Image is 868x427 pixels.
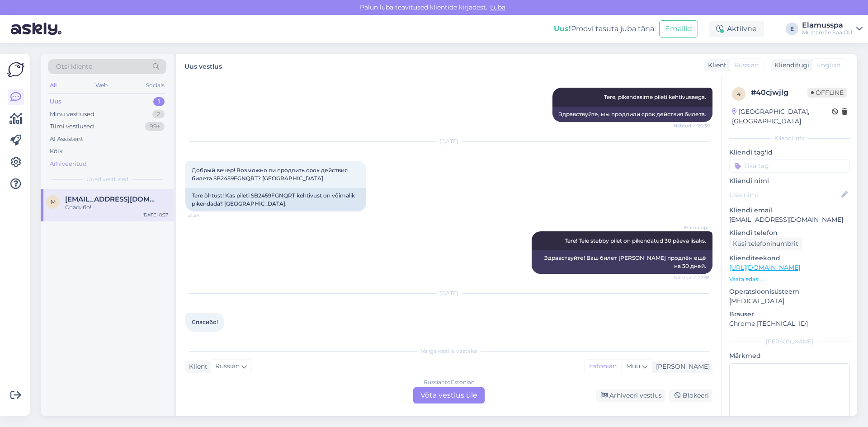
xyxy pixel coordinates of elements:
div: Klient [704,61,726,70]
div: Здравствуйте! Ваш билет [PERSON_NAME] продлён ещё на 30 дней. [532,250,712,274]
span: Russian [215,361,240,371]
div: All [48,80,58,91]
div: Blokeeri [669,389,712,402]
div: [DATE] [185,137,712,145]
span: m [51,198,56,205]
p: Kliendi email [729,206,850,215]
div: Klienditugi [771,61,809,70]
div: [DATE] [185,289,712,297]
b: Uus! [554,24,571,33]
div: [PERSON_NAME] [729,338,850,346]
div: Web [94,80,109,91]
div: 2 [152,110,165,119]
span: Muu [626,362,640,370]
div: E [786,23,798,35]
div: Tere õhtust! Kas pileti SB2459FGNQRT kehtivust on võimalik pikendada? [GEOGRAPHIC_DATA]. [185,188,366,211]
p: Vaata edasi ... [729,275,850,283]
div: 99+ [145,122,165,131]
div: # 40cjwjlg [751,87,807,98]
span: Спасибо! [192,319,218,325]
p: Klienditeekond [729,253,850,263]
p: Kliendi tag'id [729,148,850,157]
span: Nähtud ✓ 20:39 [674,122,710,129]
div: Aktiivne [709,21,764,37]
p: Kliendi telefon [729,228,850,238]
div: Здравствуйте, мы продлили срок действия билета. [552,107,712,122]
div: Elamusspa [802,22,853,29]
div: Küsi telefoninumbrit [729,238,802,250]
span: Otsi kliente [56,62,92,71]
span: Uued vestlused [86,175,128,183]
span: Добрый вечер! Возможно ли продлить срок действия билета SB2459FGNQRT? [GEOGRAPHIC_DATA] [192,167,349,182]
span: Tere! Teie stebby pilet on pikendatud 30 päeva lisaks. [565,237,706,244]
a: ElamusspaMustamäe Spa OÜ [802,22,863,36]
div: Arhiveeri vestlus [596,389,665,402]
div: [PERSON_NAME] [652,362,710,371]
div: Minu vestlused [50,110,94,119]
div: Klient [185,362,208,371]
span: Nähtud ✓ 22:55 [674,274,710,281]
div: Kliendi info [729,134,850,142]
div: Russian to Estonian [424,378,475,386]
p: Chrome [TECHNICAL_ID] [729,319,850,328]
p: Operatsioonisüsteem [729,287,850,296]
div: [GEOGRAPHIC_DATA], [GEOGRAPHIC_DATA] [732,107,832,126]
div: Tiimi vestlused [50,122,94,131]
div: Kõik [50,147,63,156]
div: 1 [153,97,165,106]
span: 21:34 [188,212,222,219]
div: [DATE] 8:37 [142,211,168,218]
span: Tere, pikendasime pileti kehtivusaega. [604,94,706,100]
a: [URL][DOMAIN_NAME] [729,263,800,272]
input: Lisa tag [729,159,850,173]
div: Valige keel ja vastake [185,347,712,355]
p: Märkmed [729,351,850,361]
p: Kliendi nimi [729,176,850,186]
span: marina.natalich@gmail.com [65,195,159,203]
span: 8:37 [188,332,222,339]
div: Estonian [585,360,621,373]
span: Elamusspa [676,224,710,231]
p: [EMAIL_ADDRESS][DOMAIN_NAME] [729,215,850,225]
div: AI Assistent [50,135,83,144]
span: 4 [737,90,741,97]
div: Uus [50,97,61,106]
img: Askly Logo [7,61,24,78]
div: Спасибо! [65,203,168,211]
span: Offline [807,88,847,98]
div: Arhiveeritud [50,160,87,169]
label: Uus vestlus [184,59,222,71]
div: Võta vestlus üle [413,387,485,404]
button: Emailid [659,20,698,38]
span: Russian [734,61,759,70]
div: Proovi tasuta juba täna: [554,23,656,34]
span: English [817,61,840,70]
input: Lisa nimi [730,190,840,200]
div: Socials [144,80,166,91]
p: Brauser [729,310,850,319]
span: Luba [487,3,508,11]
p: [MEDICAL_DATA] [729,296,850,306]
div: Mustamäe Spa OÜ [802,29,853,36]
